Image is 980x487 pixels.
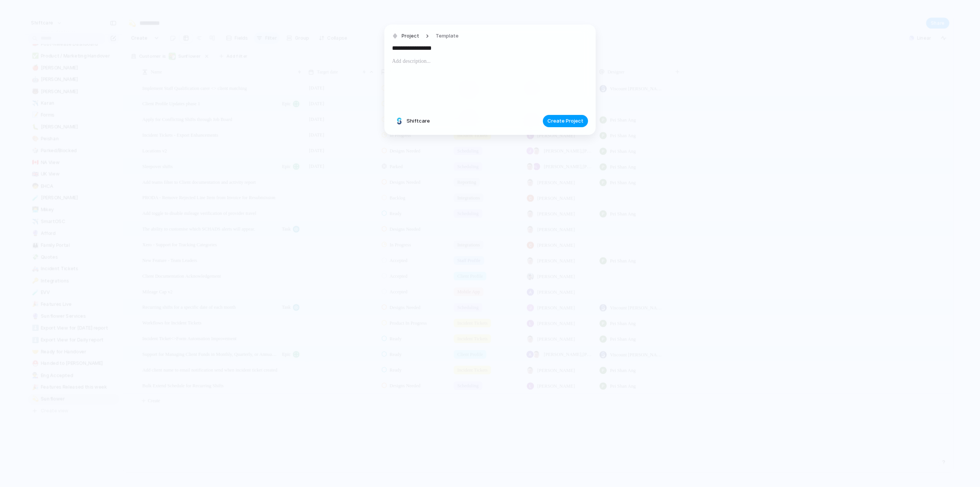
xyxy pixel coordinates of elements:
[436,32,459,40] span: Template
[390,31,421,42] button: Project
[543,115,588,127] button: Create Project
[407,117,430,125] span: Shiftcare
[402,32,419,40] span: Project
[547,117,583,125] span: Create Project
[431,31,463,42] button: Template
